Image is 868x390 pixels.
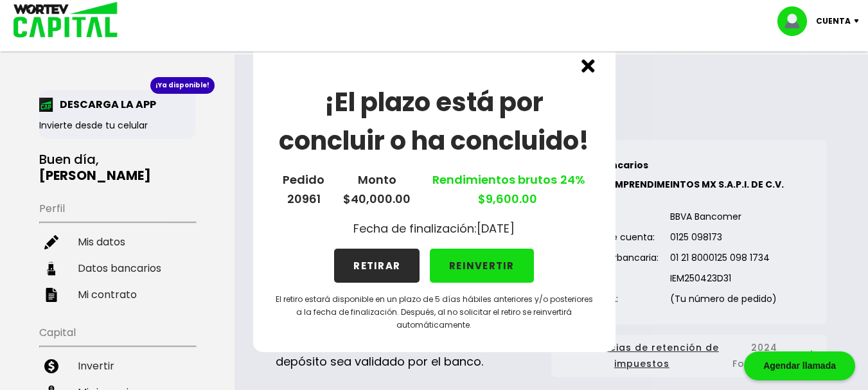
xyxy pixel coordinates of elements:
p: El retiro estará disponible en un plazo de 5 días hábiles anteriores y/o posteriores a la fecha d... [274,293,595,332]
img: profile-image [777,6,816,36]
button: REINVERTIR [430,249,534,283]
span: 24% [557,172,585,188]
p: Cuenta [816,12,851,31]
div: Agendar llamada [744,351,855,380]
h1: ¡El plazo está por concluir o ha concluido! [274,83,595,160]
img: cross.ed5528e3.svg [581,59,595,73]
p: Fecha de finalización: [DATE] [353,219,515,238]
img: icon-down [851,19,868,23]
a: Rendimientos brutos $9,600.00 [429,172,585,207]
p: Monto $40,000.00 [343,170,411,209]
p: Pedido 20961 [283,170,324,209]
button: RETIRAR [334,249,420,283]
